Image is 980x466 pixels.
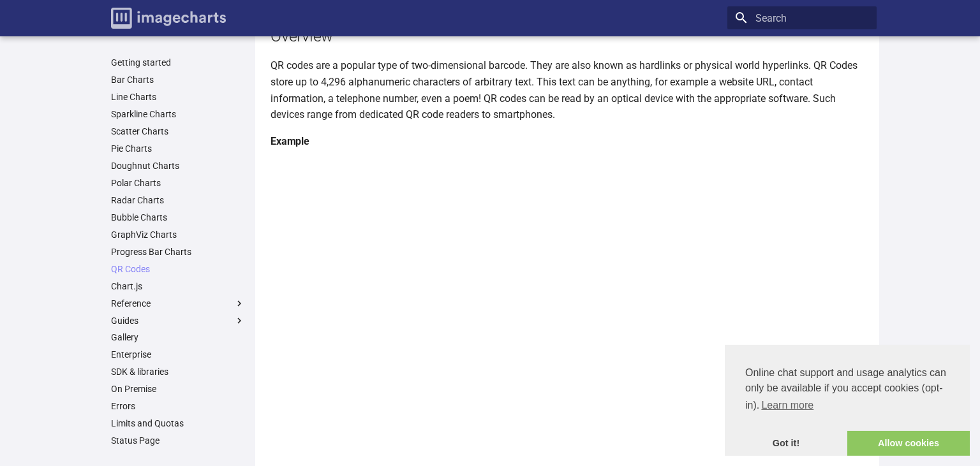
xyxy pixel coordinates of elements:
h4: Example [271,133,869,150]
a: Errors [111,400,245,412]
a: Doughnut Charts [111,160,245,171]
a: Enterprise [111,349,245,360]
a: QR Codes [111,263,245,275]
a: Progress Bar Charts [111,246,245,258]
a: learn more about cookies [759,396,815,415]
label: Reference [111,298,245,309]
a: SDK & libraries [111,366,245,377]
span: Online chat support and usage analytics can only be available if you accept cookies (opt-in). [745,365,949,415]
a: Line Charts [111,91,245,103]
label: Guides [111,315,245,326]
a: allow cookies [847,431,970,456]
img: logo [111,8,226,29]
a: Chart.js [111,280,245,292]
a: Bar Charts [111,74,245,85]
a: Polar Charts [111,177,245,189]
a: Limits and Quotas [111,418,245,429]
h2: Overview [271,25,869,47]
a: Radar Charts [111,194,245,206]
a: Image-Charts documentation [106,3,231,34]
p: QR codes are a popular type of two-dimensional barcode. They are also known as hardlinks or physi... [271,57,869,122]
a: Bubble Charts [111,212,245,223]
div: cookieconsent [725,345,970,456]
a: Pie Charts [111,143,245,154]
a: Getting started [111,57,245,68]
a: Status Page [111,435,245,446]
a: GraphViz Charts [111,229,245,240]
a: Sparkline Charts [111,108,245,120]
a: Scatter Charts [111,126,245,137]
a: Gallery [111,331,245,343]
a: dismiss cookie message [725,431,847,456]
a: On Premise [111,383,245,395]
input: Search [727,6,877,29]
